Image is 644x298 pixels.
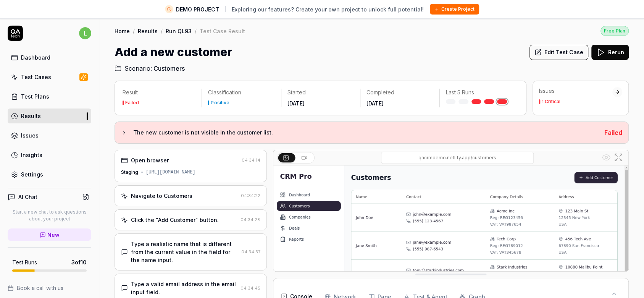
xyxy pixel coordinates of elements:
[131,280,237,296] div: Type a valid email address in the email input field.
[21,92,49,100] div: Test Plans
[287,100,305,107] time: [DATE]
[161,27,163,35] div: /
[131,216,219,224] div: Click the "Add Customer" button.
[612,151,625,164] button: Open in full screen
[242,157,260,163] time: 04:34:14
[591,45,629,60] button: Rerun
[8,109,91,123] a: Results
[604,129,622,136] span: Failed
[21,112,41,120] div: Results
[542,99,560,104] div: 1 Critical
[195,27,197,35] div: /
[138,27,158,35] a: Results
[125,100,139,105] div: Failed
[176,5,219,13] span: DEMO PROJECT
[21,170,43,178] div: Settings
[241,193,260,198] time: 04:34:22
[115,27,130,35] a: Home
[71,258,87,266] span: 3 of 10
[12,259,37,266] h5: Test Runs
[600,26,629,36] button: Free Plan
[133,128,598,137] h3: The new customer is not visible in the customer list.
[21,53,50,62] div: Dashboard
[115,64,185,73] a: Scenario:Customers
[21,131,39,139] div: Issues
[241,249,260,254] time: 04:34:37
[47,231,60,239] span: New
[8,167,91,182] a: Settings
[8,228,91,241] a: New
[8,284,91,292] a: Book a call with us
[8,50,91,65] a: Dashboard
[146,169,195,176] div: [URL][DOMAIN_NAME]
[131,192,192,200] div: Navigate to Customers
[123,89,195,96] p: Result
[153,64,185,73] span: Customers
[21,151,42,159] div: Insights
[240,285,260,291] time: 04:34:45
[79,26,91,41] button: l
[232,5,424,13] span: Exploring our features? Create your own project to unlock full potential!
[123,64,152,73] span: Scenario:
[121,128,598,137] button: The new customer is not visible in the customer list.
[287,89,354,96] p: Started
[121,169,138,176] div: Staging
[208,89,274,96] p: Classification
[600,26,629,36] div: Free Plan
[8,147,91,162] a: Insights
[131,240,238,264] div: Type a realistic name that is different from the current value in the field for the name input.
[366,89,433,96] p: Completed
[211,100,229,105] div: Positive
[446,89,512,96] p: Last 5 Runs
[133,27,135,35] div: /
[79,27,91,39] span: l
[240,217,260,222] time: 04:34:28
[8,128,91,143] a: Issues
[166,27,192,35] a: Run QL93
[17,284,63,292] span: Book a call with us
[8,70,91,84] a: Test Cases
[18,193,37,201] h4: AI Chat
[21,73,51,81] div: Test Cases
[539,87,612,95] div: Issues
[529,45,588,60] button: Edit Test Case
[366,100,384,107] time: [DATE]
[8,89,91,104] a: Test Plans
[600,151,612,164] button: Show all interative elements
[115,44,232,61] h1: Add a new customer
[8,209,91,222] p: Start a new chat to ask questions about your project
[430,4,479,15] button: Create Project
[131,156,169,164] div: Open browser
[200,27,245,35] div: Test Case Result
